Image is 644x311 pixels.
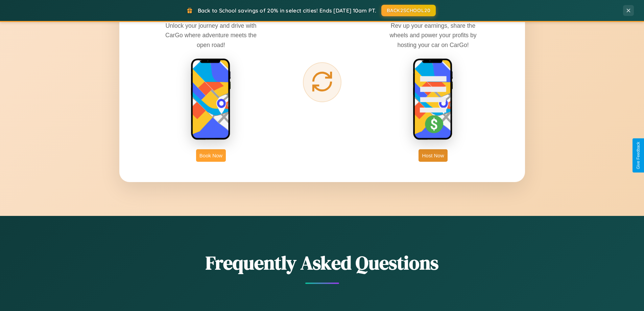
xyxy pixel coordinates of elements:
button: BACK2SCHOOL20 [381,5,436,16]
p: Unlock your journey and drive with CarGo where adventure meets the open road! [160,21,262,49]
p: Rev up your earnings, share the wheels and power your profits by hosting your car on CarGo! [382,21,484,49]
h2: Frequently Asked Questions [119,250,525,276]
img: host phone [413,58,453,141]
img: rent phone [191,58,231,141]
button: Host Now [419,149,447,162]
span: Back to School savings of 20% in select cities! Ends [DATE] 10am PT. [198,7,376,14]
div: Give Feedback [636,142,641,169]
button: Book Now [196,149,226,162]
